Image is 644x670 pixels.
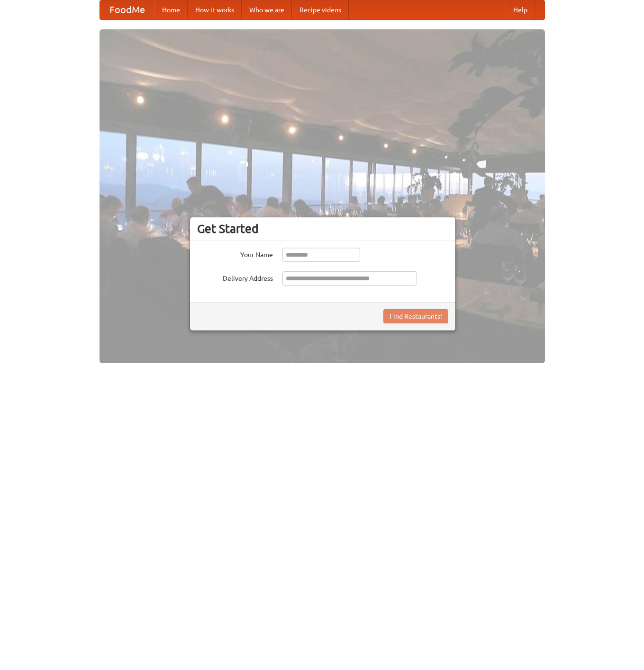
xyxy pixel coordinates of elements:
[506,0,535,19] a: Help
[197,271,273,283] label: Delivery Address
[154,0,188,19] a: Home
[197,222,448,236] h3: Get Started
[242,0,292,19] a: Who we are
[292,0,349,19] a: Recipe videos
[383,309,448,323] button: Find Restaurants!
[100,0,154,19] a: FoodMe
[197,248,273,259] label: Your Name
[188,0,242,19] a: How it works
